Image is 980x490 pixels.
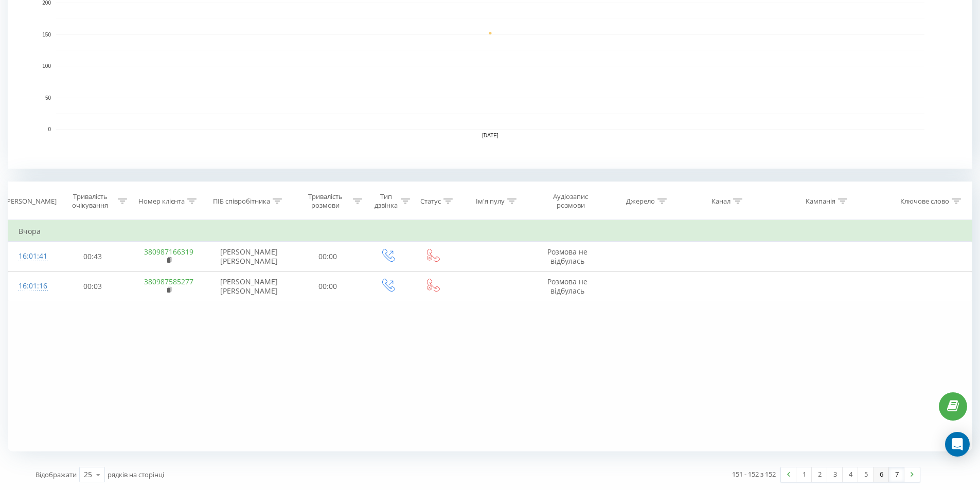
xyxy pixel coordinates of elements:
[56,271,130,301] td: 00:03
[5,197,57,206] div: [PERSON_NAME]
[547,277,587,296] span: Розмова не відбулась
[42,63,51,69] text: 100
[108,470,164,479] span: рядків на сторінці
[138,197,185,206] div: Номер клієнта
[84,469,92,480] div: 25
[711,197,730,206] div: Канал
[19,246,45,266] div: 16:01:41
[812,467,827,482] a: 2
[291,271,365,301] td: 00:00
[300,192,351,210] div: Тривалість розмови
[806,197,835,206] div: Кампанія
[874,467,889,482] a: 6
[291,242,365,271] td: 00:00
[144,247,193,257] a: 380987166319
[420,197,441,206] div: Статус
[8,221,972,242] td: Вчора
[732,469,776,479] div: 151 - 152 з 152
[889,467,904,482] a: 7
[827,467,843,482] a: 3
[65,192,116,210] div: Тривалість очікування
[19,276,45,296] div: 16:01:16
[476,197,505,206] div: Ім'я пулу
[945,432,970,457] div: Open Intercom Messenger
[482,133,498,138] text: [DATE]
[45,95,51,101] text: 50
[843,467,858,482] a: 4
[35,470,77,479] span: Відображати
[541,192,600,210] div: Аудіозапис розмови
[626,197,655,206] div: Джерело
[144,277,193,286] a: 380987585277
[213,197,270,206] div: ПІБ співробітника
[374,192,398,210] div: Тип дзвінка
[900,197,949,206] div: Ключове слово
[207,271,291,301] td: [PERSON_NAME] [PERSON_NAME]
[796,467,812,482] a: 1
[42,32,51,38] text: 150
[48,126,51,132] text: 0
[547,247,587,266] span: Розмова не відбулась
[56,242,130,271] td: 00:43
[207,242,291,271] td: [PERSON_NAME] [PERSON_NAME]
[858,467,874,482] a: 5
